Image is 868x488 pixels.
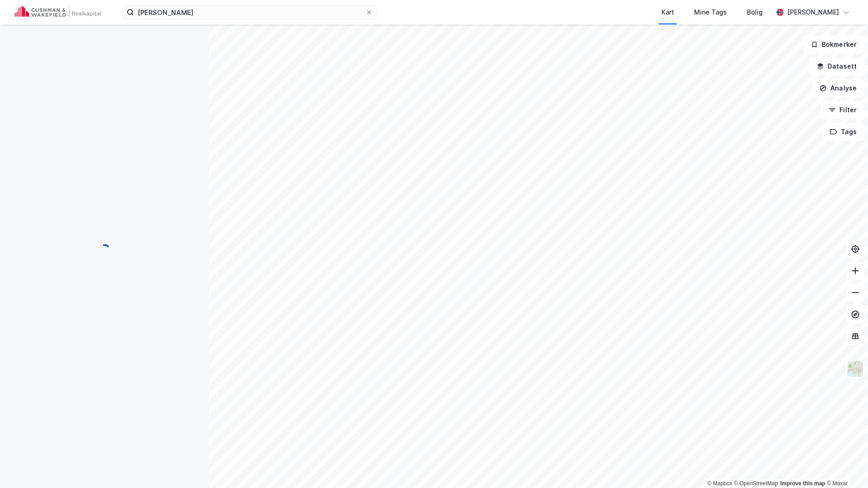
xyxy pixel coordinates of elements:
div: Bolig [747,7,763,18]
button: Bokmerker [803,35,864,54]
button: Datasett [809,57,864,75]
button: Filter [821,101,864,119]
input: Søk på adresse, matrikkel, gårdeiere, leietakere eller personer [134,5,365,19]
iframe: Chat Widget [823,444,868,488]
img: Z [847,360,864,378]
div: Mine Tags [694,7,727,18]
a: Mapbox [707,480,732,487]
div: [PERSON_NAME] [787,7,839,18]
img: spinner.a6d8c91a73a9ac5275cf975e30b51cfb.svg [97,244,112,258]
a: OpenStreetMap [734,480,778,487]
div: Kart [661,7,674,18]
div: Kontrollprogram for chat [823,444,868,488]
button: Analyse [812,79,864,97]
a: Improve this map [780,480,825,487]
button: Tags [822,123,864,141]
img: cushman-wakefield-realkapital-logo.202ea83816669bd177139c58696a8fa1.svg [15,6,101,19]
